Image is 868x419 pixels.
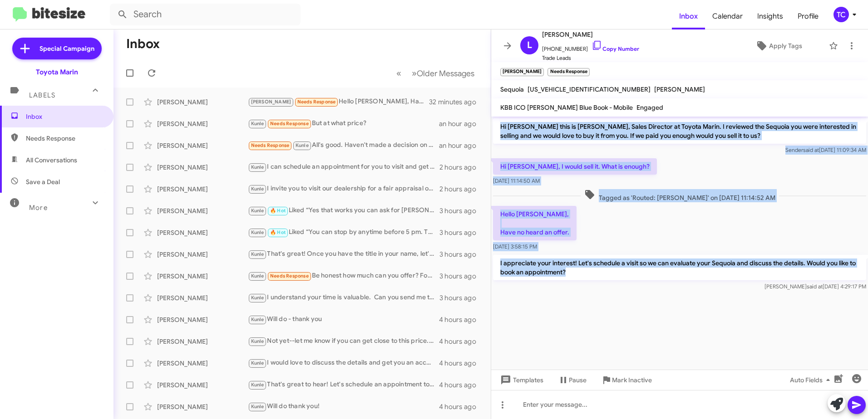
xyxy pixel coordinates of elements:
div: [PERSON_NAME] [157,402,248,411]
div: TC [833,7,849,22]
span: More [29,204,48,212]
button: TC [826,7,858,22]
div: [PERSON_NAME] [157,163,248,172]
div: 2 hours ago [439,163,483,172]
div: [PERSON_NAME] [157,337,248,346]
a: Calendar [705,3,750,29]
span: Pause [569,372,587,388]
span: [DATE] 3:58:15 PM [493,243,537,250]
div: That's great to hear! Let's schedule an appointment to discuss the details and make the process q... [248,380,439,390]
span: Kunle [251,229,264,235]
input: Search [110,4,301,25]
a: Copy Number [592,45,639,52]
span: Mark Inactive [612,372,652,388]
div: [PERSON_NAME] [157,206,248,215]
div: Will do thank you! [248,401,439,412]
div: 4 hours ago [439,402,483,411]
div: [PERSON_NAME] [157,141,248,150]
div: Be honest how much can you offer? For a 2007 with 141,000 Clean title. In good condition I know y... [248,271,439,281]
div: [PERSON_NAME] [157,315,248,324]
div: Toyota Marin [36,68,78,77]
div: [PERSON_NAME] [157,185,248,194]
span: 🔥 Hot [270,229,286,235]
span: Kunle [251,251,264,257]
span: Kunle [251,121,264,127]
span: Labels [29,91,55,99]
div: an hour ago [439,119,483,128]
div: I would love to discuss the details and get you an accurate offer. Can we schedule a time for you... [248,358,439,368]
div: [PERSON_NAME] [157,97,248,107]
span: Kunle [296,142,309,148]
span: Needs Response [26,134,103,143]
div: All's good. Haven't made a decision on path forward yet [248,140,439,151]
span: Sender [DATE] 11:09:34 AM [785,146,866,153]
a: Inbox [672,3,705,29]
div: 4 hours ago [439,359,483,368]
div: 4 hours ago [439,315,483,324]
div: I can schedule an appointment for you to visit and get a competitive offer on your Model Y. Would... [248,162,439,172]
span: said at [807,283,823,290]
button: Templates [491,372,551,388]
span: Templates [498,372,543,388]
span: Kunle [251,208,264,214]
div: [PERSON_NAME] [157,272,248,281]
span: Engaged [636,103,663,112]
span: Kunle [251,382,264,388]
div: Not yet--let me know if you can get close to this price. If it's not even in the realm of possibi... [248,336,439,346]
div: [PERSON_NAME] [157,119,248,128]
span: Special Campaign [39,44,94,53]
span: L [527,38,532,53]
div: [PERSON_NAME] [157,228,248,237]
span: Needs Response [270,121,309,127]
nav: Page navigation example [391,64,480,83]
span: [PERSON_NAME] [251,99,291,105]
h1: Inbox [126,37,160,51]
div: 2 hours ago [439,185,483,194]
p: Hi [PERSON_NAME] this is [PERSON_NAME], Sales Director at Toyota Marin. I reviewed the Sequoia yo... [493,118,866,144]
span: [PERSON_NAME] [654,85,705,93]
span: » [412,68,417,79]
span: 🔥 Hot [270,208,286,214]
div: [PERSON_NAME] [157,359,248,368]
span: Kunle [251,360,264,366]
span: Kunle [251,338,264,344]
span: Sequoia [500,85,524,93]
span: Kunle [251,295,264,301]
span: Kunle [251,404,264,409]
div: 3 hours ago [439,250,483,259]
span: Older Messages [417,68,474,78]
div: Hello [PERSON_NAME], Have no heard an offer. [248,97,429,107]
span: [DATE] 11:14:50 AM [493,177,540,184]
button: Previous [391,64,407,83]
small: [PERSON_NAME] [500,68,544,76]
div: Will do - thank you [248,314,439,325]
div: [PERSON_NAME] [157,250,248,259]
div: 3 hours ago [439,228,483,237]
div: That's great! Once you have the title in your name, let's schedule a convenient time for you to b... [248,249,439,259]
span: Trade Leads [542,54,639,63]
p: Hello [PERSON_NAME], Have no heard an offer. [493,206,577,240]
div: 3 hours ago [439,272,483,281]
p: I appreciate your interest! Let's schedule a visit so we can evaluate your Sequoia and discuss th... [493,255,866,280]
a: Insights [750,3,790,29]
span: Apply Tags [769,38,802,54]
span: [PERSON_NAME] [DATE] 4:29:17 PM [764,283,866,290]
div: 32 minutes ago [429,97,483,107]
div: an hour ago [439,141,483,150]
span: [US_VEHICLE_IDENTIFICATION_NUMBER] [528,85,651,93]
div: 4 hours ago [439,337,483,346]
span: Needs Response [297,99,336,105]
span: Needs Response [270,273,309,279]
div: 3 hours ago [439,206,483,215]
a: Profile [790,3,826,29]
p: Hi [PERSON_NAME], I would sell it. What is enough? [493,158,657,175]
button: Mark Inactive [594,372,659,388]
span: [PERSON_NAME] [542,29,639,40]
div: [PERSON_NAME] [157,293,248,302]
button: Pause [551,372,594,388]
div: 4 hours ago [439,380,483,390]
span: Inbox [26,112,103,121]
span: Kunle [251,164,264,170]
